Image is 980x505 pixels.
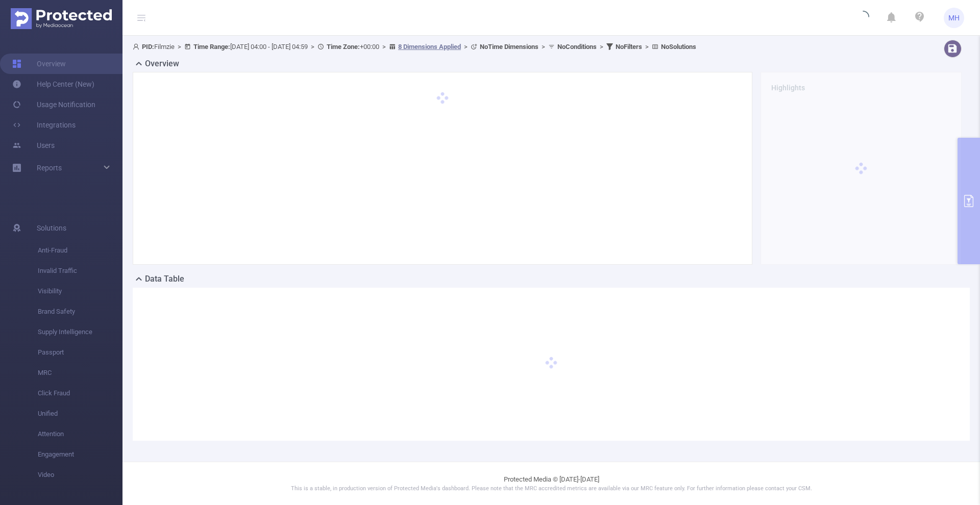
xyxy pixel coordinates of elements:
span: Invalid Traffic [38,261,122,281]
span: > [461,43,471,50]
span: Solutions [37,218,66,238]
span: Video [38,465,122,485]
span: Attention [38,424,122,444]
h2: Overview [145,58,179,70]
h2: Data Table [145,273,184,285]
i: icon: user [133,43,142,50]
span: > [379,43,389,50]
a: Integrations [12,115,76,135]
span: MH [948,8,960,28]
b: No Solutions [661,43,696,50]
b: No Conditions [557,43,597,50]
span: > [175,43,184,50]
a: Help Center (New) [12,74,94,94]
span: > [538,43,548,50]
span: Passport [38,342,122,363]
footer: Protected Media © [DATE]-[DATE] [122,462,980,505]
span: > [642,43,652,50]
span: > [308,43,317,50]
span: Visibility [38,281,122,301]
span: Click Fraud [38,383,122,403]
img: Protected Media [11,8,112,29]
a: Overview [12,54,66,74]
a: Reports [37,158,62,178]
p: This is a stable, in production version of Protected Media's dashboard. Please note that the MRC ... [148,485,954,493]
span: Engagement [38,444,122,465]
span: > [597,43,606,50]
u: 8 Dimensions Applied [398,43,461,50]
b: No Time Dimensions [480,43,538,50]
b: Time Zone: [327,43,360,50]
span: Supply Intelligence [38,322,122,342]
b: No Filters [616,43,642,50]
span: Filmzie [DATE] 04:00 - [DATE] 04:59 +00:00 [133,43,696,50]
span: Brand Safety [38,301,122,322]
a: Users [12,135,55,156]
b: Time Range: [193,43,230,50]
b: PID: [142,43,154,50]
span: Unified [38,403,122,424]
i: icon: loading [857,11,869,25]
span: MRC [38,363,122,383]
a: Usage Notification [12,94,95,115]
span: Reports [37,164,62,172]
span: Anti-Fraud [38,240,122,261]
